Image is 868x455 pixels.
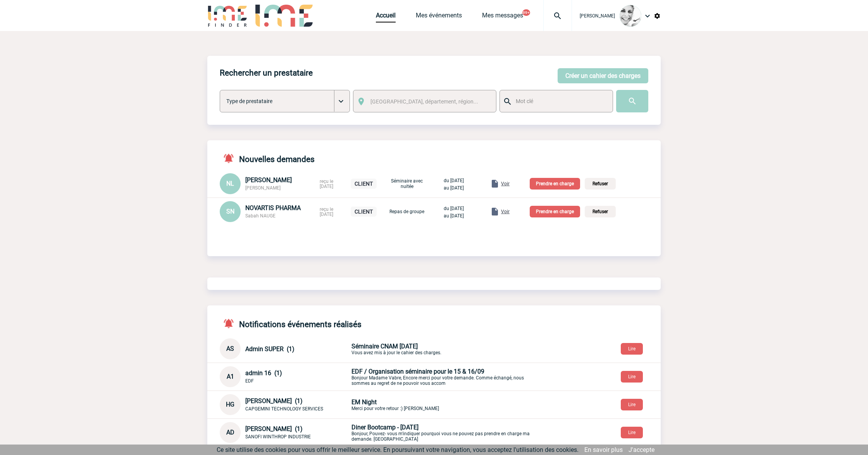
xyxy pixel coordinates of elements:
a: J'accepte [629,446,654,453]
a: Voir [472,207,511,215]
span: SANOFI WINTHROP INDUSTRIE [245,434,311,439]
span: AD [226,429,234,436]
p: Repas de groupe [387,209,426,214]
span: [PERSON_NAME] [580,13,615,19]
div: Conversation privée : Client - Agence [220,422,661,443]
input: Submit [616,90,648,112]
img: folder.png [490,207,499,216]
button: Lire [621,427,643,438]
input: Mot clé [514,96,606,106]
a: Mes événements [416,12,462,22]
span: EDF / Organisation séminaire pour le 15 & 16/09 [351,368,484,375]
a: Mes messages [482,12,523,22]
a: AD [PERSON_NAME] (1) SANOFI WINTHROP INDUSTRIE Diner Bootcamp - [DATE]Bonjour, Pouvez- vous m'ind... [220,428,534,436]
span: Voir [501,181,510,186]
span: [PERSON_NAME] [245,176,292,184]
a: Accueil [376,12,396,22]
span: EDF [245,378,254,384]
a: Lire [615,372,649,380]
a: Voir [472,179,511,187]
span: NL [226,180,234,187]
span: [PERSON_NAME] (1) [245,425,303,433]
span: au [DATE] [444,185,464,191]
span: NOVARTIS PHARMA [245,204,301,212]
span: [GEOGRAPHIC_DATA], département, région... [370,98,478,105]
a: Lire [615,345,649,352]
a: A1 admin 16 (1) EDF EDF / Organisation séminaire pour le 15 & 16/09Bonjour Madame Vabre, Encore m... [220,372,534,380]
p: Séminaire avec nuitée [387,178,426,189]
img: IME-Finder [207,5,248,27]
h4: Notifications événements réalisés [220,318,362,329]
p: Merci pour votre retour :) [PERSON_NAME] [351,398,534,411]
span: Voir [501,209,510,214]
button: Lire [621,371,643,383]
img: folder.png [490,179,499,188]
p: Refuser [585,206,616,217]
span: Sabah NAUGE [245,213,276,219]
div: Conversation privée : Client - Agence [220,338,661,359]
span: Ce site utilise des cookies pour vous offrir le meilleur service. En poursuivant votre navigation... [217,446,579,453]
span: Séminaire CNAM [DATE] [351,343,418,350]
span: CAPGEMINI TECHNOLOGY SERVICES [245,406,323,412]
div: Conversation privée : Client - Agence [220,394,661,415]
a: HG [PERSON_NAME] (1) CAPGEMINI TECHNOLOGY SERVICES EM NightMerci pour votre retour :) [PERSON_NAME] [220,400,534,408]
button: Lire [621,399,643,410]
a: AS Admin SUPER (1) Séminaire CNAM [DATE]Vous avez mis à jour le cahier des charges. [220,345,534,352]
p: Refuser [585,178,616,190]
a: En savoir plus [584,446,623,453]
span: Admin SUPER (1) [245,345,294,353]
p: Vous avez mis à jour le cahier des charges. [351,343,534,355]
div: Conversation privée : Client - Agence [220,366,661,387]
span: du [DATE] [444,178,464,183]
p: Prendre en charge [530,206,580,217]
img: notifications-active-24-px-r.png [223,153,239,164]
a: Lire [615,400,649,408]
span: [PERSON_NAME] (1) [245,397,303,405]
span: Diner Bootcamp - [DATE] [351,424,418,431]
span: HG [226,401,234,408]
span: admin 16 (1) [245,369,282,377]
p: Bonjour, Pouvez- vous m'indiquer pourquoi vous ne pouvez pas prendre en charge ma demande. [GEOGR... [351,424,534,442]
img: notifications-active-24-px-r.png [223,318,239,329]
button: 99+ [522,9,530,16]
span: reçu le [DATE] [320,207,333,217]
span: AS [226,345,234,352]
p: Bonjour Madame Vabre, Encore merci pour votre demande. Comme échangé, nous sommes au regret de ne... [351,368,534,386]
a: Lire [615,428,649,436]
button: Lire [621,343,643,355]
p: Prendre en charge [530,178,580,190]
span: A1 [227,373,234,380]
span: SN [226,208,234,215]
span: [PERSON_NAME] [245,185,281,191]
span: au [DATE] [444,213,464,219]
p: CLIENT [351,207,377,217]
span: du [DATE] [444,206,464,211]
h4: Rechercher un prestataire [220,68,313,78]
p: CLIENT [351,179,377,189]
h4: Nouvelles demandes [220,153,315,164]
span: reçu le [DATE] [320,179,333,189]
span: EM Night [351,398,377,406]
img: 103013-0.jpeg [620,5,641,27]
